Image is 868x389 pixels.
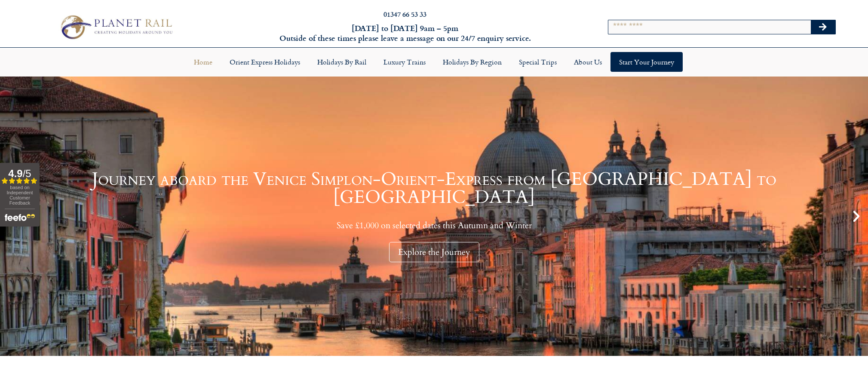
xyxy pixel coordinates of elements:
[510,52,565,72] a: Special Trips
[849,209,864,224] div: Next slide
[221,52,309,72] a: Orient Express Holidays
[811,20,836,34] button: Search
[389,242,479,262] div: Explore the Journey
[309,52,375,72] a: Holidays by Rail
[4,52,864,72] nav: Menu
[375,52,434,72] a: Luxury Trains
[21,170,847,206] h1: Journey aboard the Venice Simplon-Orient-Express from [GEOGRAPHIC_DATA] to [GEOGRAPHIC_DATA]
[185,52,221,72] a: Home
[233,23,577,43] h6: [DATE] to [DATE] 9am – 5pm Outside of these times please leave a message on our 24/7 enquiry serv...
[565,52,610,72] a: About Us
[434,52,510,72] a: Holidays by Region
[610,52,683,72] a: Start your Journey
[56,12,175,42] img: Planet Rail Train Holidays Logo
[383,9,426,19] a: 01347 66 53 33
[21,220,847,231] p: Save £1,000 on selected dates this Autumn and Winter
